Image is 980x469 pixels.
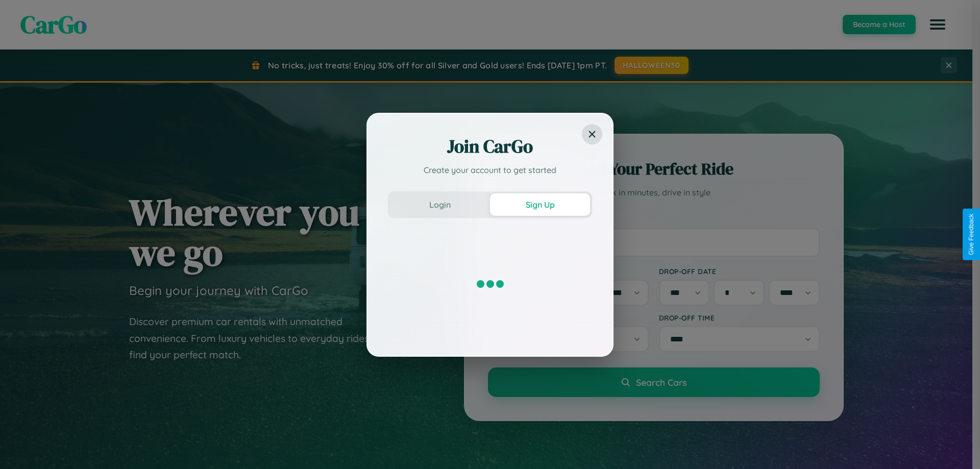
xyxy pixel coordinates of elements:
button: Sign Up [490,193,590,216]
iframe: Intercom live chat [10,434,35,459]
h2: Join CarGo [388,134,592,159]
p: Create your account to get started [388,164,592,176]
button: Login [390,193,490,216]
div: Give Feedback [968,214,975,255]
